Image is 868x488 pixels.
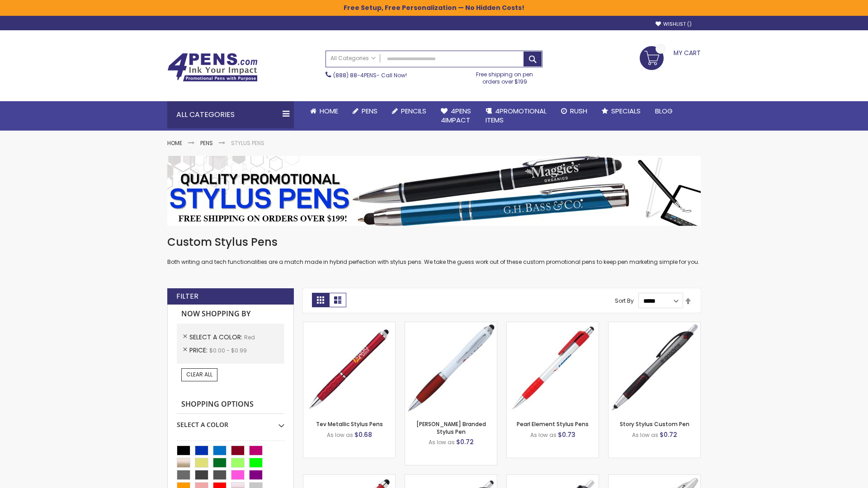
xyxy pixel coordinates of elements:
[656,21,692,28] a: Wishlist
[467,67,543,85] div: Free shipping on pen orders over $199
[441,106,471,125] span: 4Pens 4impact
[303,101,345,121] a: Home
[416,420,486,435] a: [PERSON_NAME] Branded Stylus Pen
[316,420,383,428] a: Tev Metallic Stylus Pens
[167,101,294,128] div: All Categories
[167,156,701,226] img: Stylus Pens
[231,139,264,147] strong: Stylus Pens
[456,437,474,446] span: $0.72
[530,431,557,439] span: As low as
[177,395,284,414] strong: Shopping Options
[632,431,658,439] span: As low as
[167,235,701,266] div: Both writing and tech functionalities are a match made in hybrid perfection with stylus pens. We ...
[405,322,497,329] a: Ion White Branded Stylus Pen-Red
[200,139,213,147] a: Pens
[244,333,255,341] span: Red
[554,101,594,121] a: Rush
[609,322,700,414] img: Story Stylus Custom Pen-Red
[517,420,589,428] a: Pearl Element Stylus Pens
[303,322,395,414] img: Tev Metallic Stylus Pens-Red
[176,291,198,301] strong: Filter
[385,101,434,121] a: Pencils
[405,474,497,482] a: Souvenir® Emblem Stylus Pen-Red
[362,106,377,116] span: Pens
[354,430,372,439] span: $0.68
[167,235,701,249] h1: Custom Stylus Pens
[167,53,258,82] img: 4Pens Custom Pens and Promotional Products
[333,71,407,79] span: - Call Now!
[620,420,689,428] a: Story Stylus Custom Pen
[209,347,247,354] span: $0.00 - $0.99
[611,106,641,116] span: Specials
[655,106,673,116] span: Blog
[181,368,217,381] a: Clear All
[615,297,634,305] label: Sort By
[648,101,680,121] a: Blog
[189,346,209,355] span: Price
[405,322,497,414] img: Ion White Branded Stylus Pen-Red
[303,474,395,482] a: Custom Stylus Grip Pens-Red
[312,293,329,307] strong: Grid
[167,139,182,147] a: Home
[558,430,576,439] span: $0.73
[609,474,700,482] a: Twist Highlighter-Pen Stylus Combo-Red
[177,414,284,429] div: Select A Color
[507,474,599,482] a: Souvenir® Anthem Stylus Pen-Red
[570,106,587,116] span: Rush
[401,106,426,116] span: Pencils
[507,322,599,414] img: Pearl Element Stylus Pens-Red
[345,101,385,121] a: Pens
[429,438,455,446] span: As low as
[189,333,244,342] span: Select A Color
[186,371,212,378] span: Clear All
[333,71,377,79] a: (888) 88-4PENS
[660,430,677,439] span: $0.72
[507,322,599,329] a: Pearl Element Stylus Pens-Red
[486,106,547,125] span: 4PROMOTIONAL ITEMS
[594,101,648,121] a: Specials
[434,101,478,131] a: 4Pens4impact
[327,431,353,439] span: As low as
[320,106,338,116] span: Home
[326,51,380,66] a: All Categories
[478,101,554,131] a: 4PROMOTIONALITEMS
[330,55,376,62] span: All Categories
[609,322,700,329] a: Story Stylus Custom Pen-Red
[303,322,395,329] a: Tev Metallic Stylus Pens-Red
[177,305,284,324] strong: Now Shopping by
